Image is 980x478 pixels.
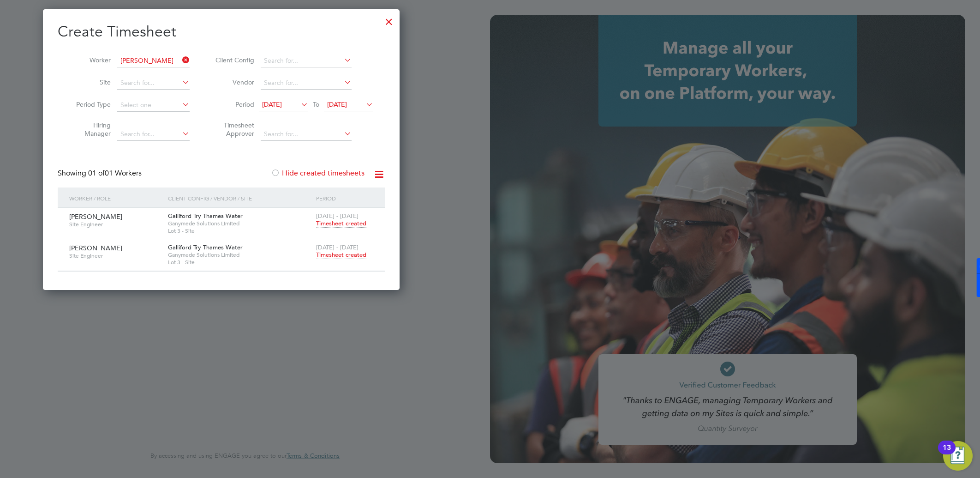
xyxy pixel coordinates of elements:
div: Client Config / Vendor / Site [166,188,314,209]
button: Open Resource Center, 13 new notifications [943,441,973,471]
span: To [310,98,322,110]
label: Timesheet Approver [213,121,254,138]
span: Lot 3 - Site [168,227,311,235]
label: Hide created timesheets [271,169,365,178]
input: Search for... [117,77,190,90]
span: Galliford Try Thames Water [168,212,243,220]
span: [DATE] [262,100,282,109]
input: Search for... [261,77,352,90]
span: Site Engineer [69,221,161,228]
label: Vendor [213,78,254,86]
div: Period [314,188,376,209]
span: [DATE] - [DATE] [316,243,359,251]
div: Worker / Role [67,188,166,209]
span: Lot 3 - Site [168,259,311,266]
input: Search for... [117,54,190,67]
span: [PERSON_NAME] [69,212,122,221]
span: Galliford Try Thames Water [168,243,243,251]
h2: Create Timesheet [58,22,385,42]
div: Showing [58,169,143,178]
label: Client Config [213,56,254,64]
input: Select one [117,99,190,112]
span: Site Engineer [69,252,161,260]
div: 13 [943,448,951,460]
span: Ganymede Solutions Limited [168,251,311,259]
span: Ganymede Solutions Limited [168,220,311,227]
span: [DATE] - [DATE] [316,212,359,220]
input: Search for... [261,54,352,67]
span: Timesheet created [316,251,366,259]
span: 01 Workers [88,169,142,178]
label: Period [213,100,254,109]
input: Search for... [117,128,190,141]
label: Period Type [69,100,111,109]
span: [PERSON_NAME] [69,244,122,252]
span: Timesheet created [316,219,366,228]
label: Worker [69,56,111,64]
label: Hiring Manager [69,121,111,138]
span: [DATE] [327,100,347,109]
input: Search for... [261,128,352,141]
label: Site [69,78,111,86]
span: 01 of [88,169,105,178]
